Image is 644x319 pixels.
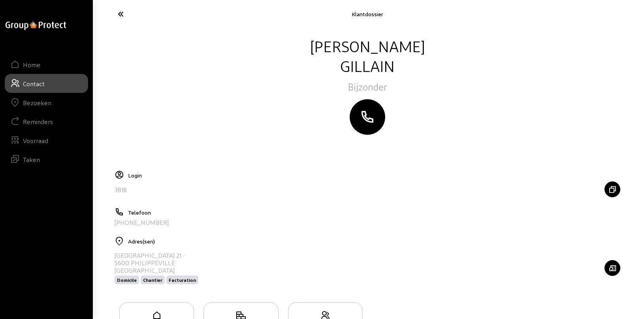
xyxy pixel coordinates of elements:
[23,156,40,163] div: Taken
[5,74,88,93] a: Contact
[5,112,88,131] a: Reminders
[143,277,162,283] span: Chantier
[115,259,200,266] div: 5600 PHILIPPEVILLE
[115,81,620,92] div: Bijzonder
[115,219,169,226] div: [PHONE_NUMBER]
[23,80,45,87] div: Contact
[23,118,53,125] div: Reminders
[128,238,620,245] h5: Adres(sen)
[5,131,88,150] a: Voorraad
[23,99,51,106] div: Bezoeken
[6,21,66,30] img: logo-oneline.png
[115,251,200,259] div: [GEOGRAPHIC_DATA] 21 -
[169,277,196,283] span: Facturation
[5,93,88,112] a: Bezoeken
[115,56,620,76] div: Gillain
[194,11,541,17] div: Klantdossier
[128,172,620,179] h5: Login
[117,277,137,283] span: Domicile
[128,209,620,216] h5: Telefoon
[115,266,200,274] div: [GEOGRAPHIC_DATA]
[5,55,88,74] a: Home
[5,150,88,169] a: Taken
[115,186,127,193] div: 3818
[23,137,48,144] div: Voorraad
[115,36,620,56] div: [PERSON_NAME]
[23,61,40,68] div: Home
